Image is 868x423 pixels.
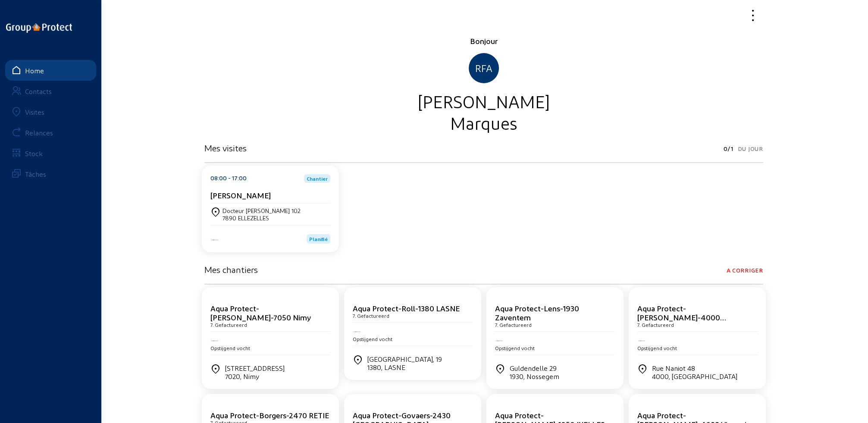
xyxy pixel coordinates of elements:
cam-card-title: Aqua Protect-Borgers-2470 RETIE [210,410,329,420]
span: Planifié [309,236,328,242]
div: [STREET_ADDRESS] [225,364,285,380]
cam-card-title: Aqua Protect-[PERSON_NAME]-7050 Nimy [210,304,311,322]
img: Aqua Protect [637,340,646,342]
a: Visites [5,101,96,122]
img: Aqua Protect [495,340,504,342]
h3: Mes visites [204,143,247,153]
a: Home [5,60,96,81]
span: Chantier [307,176,328,181]
div: 1930, Nossegem [510,372,559,380]
div: Guldendelle 29 [510,364,559,380]
a: Stock [5,143,96,163]
span: Du jour [738,143,763,155]
div: 1380, LASNE [367,363,442,371]
div: [PERSON_NAME] [204,90,763,112]
div: Visites [25,108,44,116]
div: [GEOGRAPHIC_DATA], 19 [367,355,442,371]
span: A corriger [727,264,763,276]
cam-card-title: Aqua Protect-[PERSON_NAME]-4000 [GEOGRAPHIC_DATA] [637,304,726,331]
div: 7020, Nimy [225,372,285,380]
div: Tâches [25,170,46,178]
span: 0/1 [723,143,733,155]
cam-card-subtitle: 7. Gefactureerd [495,322,532,328]
div: Contacts [25,87,52,95]
div: Home [25,66,44,75]
cam-card-title: Aqua Protect-Lens-1930 Zaventem [495,304,579,322]
h3: Mes chantiers [204,264,258,275]
div: Relances [25,128,53,137]
div: Rue Naniot 48 [652,364,737,380]
div: Docteur [PERSON_NAME] 102 [222,207,301,214]
a: Relances [5,122,96,143]
div: 7890 ELLEZELLES [222,214,301,222]
span: Opstijgend vocht [637,345,677,351]
img: Aqua Protect [210,340,219,342]
div: 4000, [GEOGRAPHIC_DATA] [652,372,737,380]
cam-card-title: [PERSON_NAME] [210,191,271,200]
span: Opstijgend vocht [210,345,250,351]
img: logo-oneline.png [6,23,72,33]
span: Opstijgend vocht [353,336,392,342]
img: Aqua Protect [353,331,361,333]
a: Contacts [5,81,96,101]
div: Bonjour [204,36,763,46]
div: Marques [204,112,763,133]
a: Tâches [5,163,96,184]
span: Opstijgend vocht [495,345,535,351]
cam-card-subtitle: 7. Gefactureerd [210,322,247,328]
img: Aqua Protect [210,239,219,241]
div: 08:00 - 17:00 [210,174,247,183]
div: Stock [25,149,43,157]
cam-card-subtitle: 7. Gefactureerd [637,322,674,328]
cam-card-subtitle: 7. Gefactureerd [353,313,389,319]
div: RFA [469,53,499,83]
cam-card-title: Aqua Protect-Roll-1380 LASNE [353,304,460,313]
